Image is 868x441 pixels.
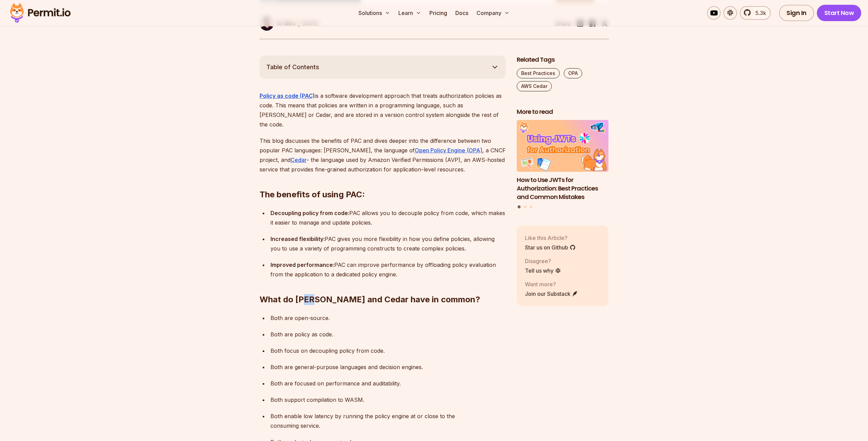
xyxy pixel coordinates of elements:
[270,261,334,268] strong: Improved performance:
[270,234,506,253] p: PAC gives you more flexibility in how you define policies, allowing you to use a variety of progr...
[270,330,506,339] p: Both are policy as code.
[270,395,506,405] p: Both support compilation to WASM.
[517,56,609,64] h2: Related Tags
[356,6,393,20] button: Solutions
[525,257,561,265] p: Disagree?
[525,280,578,288] p: Want more?
[740,6,771,20] a: 5.3k
[751,9,766,17] span: 5.3k
[260,91,506,129] p: is a software development approach that treats authorization policies as code. This means that po...
[260,162,506,200] h2: The benefits of using PAC:
[270,346,506,355] p: Both focus on decoupling policy from code.
[260,92,315,99] a: Policy as code (PAC)
[415,147,482,154] a: Open Policy Engine (OPA)
[517,176,609,201] h3: How to Use JWTs for Authorization: Best Practices and Common Mistakes
[525,267,561,275] a: Tell us why
[525,243,576,252] a: Star us on Github
[517,120,609,201] a: How to Use JWTs for Authorization: Best Practices and Common MistakesHow to Use JWTs for Authoriz...
[260,136,506,174] p: This blog discusses the benefits of PAC and dives deeper into the difference between two popular ...
[270,379,506,388] p: Both are focused on performance and auditability.
[564,68,582,78] a: OPA
[270,411,506,430] p: Both enable low latency by running the policy engine at or close to the consuming service.
[474,6,512,20] button: Company
[270,210,349,216] strong: Decoupling policy from code:
[270,313,506,323] p: Both are open-source.
[779,5,814,21] a: Sign In
[517,120,609,209] div: Posts
[525,234,576,242] p: Like this Article?
[517,120,609,172] img: How to Use JWTs for Authorization: Best Practices and Common Mistakes
[396,6,424,20] button: Learn
[270,260,506,279] p: PAC can improve performance by offloading policy evaluation from the application to a dedicated p...
[270,362,506,372] p: Both are general-purpose languages and decision engines.
[817,5,862,21] a: Start Now
[517,108,609,116] h2: More to read
[453,6,471,20] a: Docs
[270,235,325,242] strong: Increased flexibility:
[260,267,506,305] h2: What do [PERSON_NAME] and Cedar have in common?
[517,68,560,78] a: Best Practices
[7,1,74,25] img: Permit logo
[291,156,307,163] a: Cedar
[524,206,527,208] button: Go to slide 2
[517,81,552,91] a: AWS Cedar
[270,208,506,227] p: PAC allows you to decouple policy from code, which makes it easier to manage and update policies.
[530,206,532,208] button: Go to slide 3
[525,290,578,298] a: Join our Substack
[518,206,521,209] button: Go to slide 1
[517,120,609,201] li: 1 of 3
[427,6,450,20] a: Pricing
[303,20,319,26] time: [DATE]
[260,56,506,79] button: Table of Contents
[266,62,319,72] span: Table of Contents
